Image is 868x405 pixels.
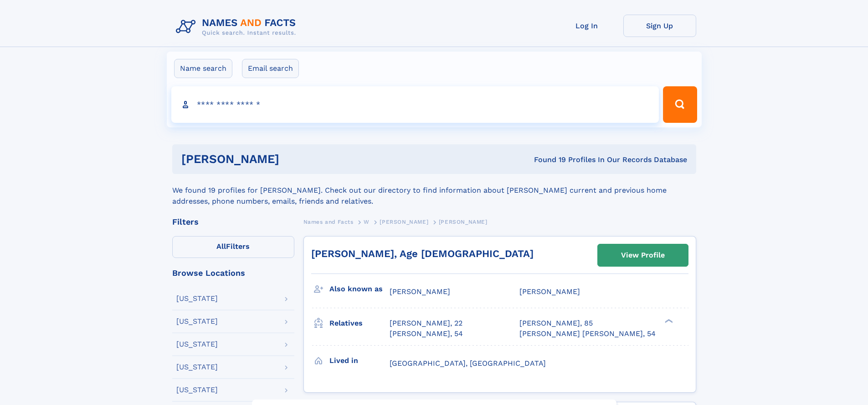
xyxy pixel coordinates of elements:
div: [US_STATE] [176,363,218,371]
div: [US_STATE] [176,341,218,348]
label: Email search [242,59,299,78]
label: Name search [174,59,232,78]
span: [GEOGRAPHIC_DATA], [GEOGRAPHIC_DATA] [390,359,546,368]
span: All [216,242,226,251]
h1: [PERSON_NAME] [181,153,407,165]
h3: Relatives [329,316,390,331]
a: [PERSON_NAME], 22 [390,318,462,328]
a: Log In [550,15,623,37]
div: ❯ [663,318,673,324]
div: [US_STATE] [176,295,218,302]
a: View Profile [598,244,688,266]
a: Names and Facts [303,216,354,227]
a: Sign Up [623,15,696,37]
a: [PERSON_NAME], 54 [390,329,463,339]
h3: Also known as [329,281,390,297]
h3: Lived in [329,353,390,368]
input: search input [171,86,659,123]
a: [PERSON_NAME], 85 [519,318,593,328]
div: Filters [172,218,294,226]
div: We found 19 profiles for [PERSON_NAME]. Check out our directory to find information about [PERSON... [172,174,696,207]
label: Filters [172,236,294,258]
a: [PERSON_NAME] [PERSON_NAME], 54 [519,329,656,339]
div: [US_STATE] [176,386,218,394]
span: [PERSON_NAME] [380,219,428,225]
span: [PERSON_NAME] [439,219,488,225]
span: [PERSON_NAME] [390,287,450,296]
a: [PERSON_NAME] [380,216,428,227]
a: W [364,216,370,227]
a: [PERSON_NAME], Age [DEMOGRAPHIC_DATA] [311,248,534,259]
div: Found 19 Profiles In Our Records Database [406,155,687,165]
div: [US_STATE] [176,318,218,325]
div: View Profile [621,245,665,266]
span: W [364,219,370,225]
div: Browse Locations [172,269,294,277]
img: Logo Names and Facts [172,15,303,39]
button: Search Button [663,86,697,123]
span: [PERSON_NAME] [519,287,580,296]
